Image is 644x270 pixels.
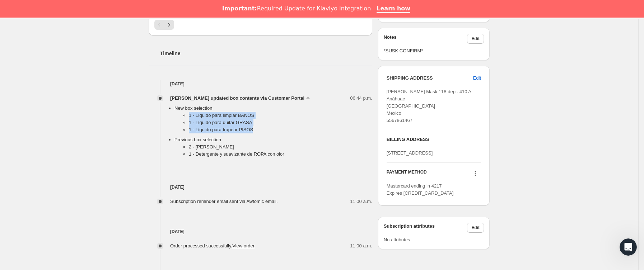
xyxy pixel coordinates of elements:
[174,105,372,136] li: New box selection
[387,75,473,82] h3: SHIPPING ADDRESS
[469,72,485,84] button: Edit
[164,20,174,30] button: Siguiente
[160,50,372,57] h2: Timeline
[170,95,304,102] span: [PERSON_NAME] updated box contents via Customer Portal
[189,112,372,119] li: 1 - Líquido para limpiar BAÑOS
[620,238,637,256] iframe: Intercom live chat
[154,20,367,30] nav: Paginación
[174,136,372,161] li: Previous box selection
[222,5,371,12] div: Required Update for Klaviyo Integration
[471,225,480,231] span: Edit
[350,198,372,205] span: 11:00 a.m.
[350,242,372,250] span: 11:00 a.m.
[170,243,255,248] span: Order processed successfully.
[189,143,372,151] li: 2 - [PERSON_NAME]
[467,34,484,44] button: Edit
[189,151,372,158] li: 1 - Detergente y suavizante de ROPA con olor
[149,80,372,87] h4: [DATE]
[189,119,372,126] li: 1 - Líquido para quitar GRASA
[149,228,372,235] h4: [DATE]
[232,243,255,248] a: View order
[384,47,484,55] span: *SUSK CONFIRM*
[387,89,471,123] span: [PERSON_NAME] Mask 118 dept. 410 A Anáhuac [GEOGRAPHIC_DATA] Mexico 5567861467
[170,199,278,204] span: Subscription reminder email sent via Awtomic email.
[384,237,410,242] span: No attributes
[149,184,372,191] h4: [DATE]
[189,126,372,133] li: 1 - Líquido para trapear PISOS
[471,36,480,42] span: Edit
[387,150,433,156] span: [STREET_ADDRESS]
[467,223,484,233] button: Edit
[384,34,467,44] h3: Notes
[377,5,410,13] a: Learn how
[170,95,312,102] button: [PERSON_NAME] updated box contents via Customer Portal
[387,136,481,143] h3: BILLING ADDRESS
[473,75,481,82] span: Edit
[387,169,427,179] h3: PAYMENT METHOD
[387,183,454,196] span: Mastercard ending in 4217 Expires [CREDIT_CARD_DATA]
[384,223,467,233] h3: Subscription attributes
[350,95,372,102] span: 06:44 p.m.
[222,5,257,12] b: Important:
